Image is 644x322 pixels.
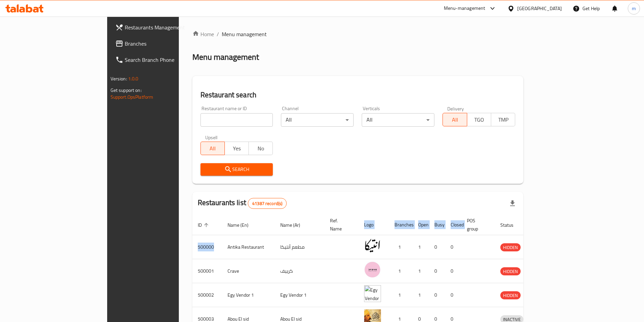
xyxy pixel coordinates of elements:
span: Version: [111,74,127,83]
span: 41387 record(s) [248,200,286,207]
label: Upsell [205,135,218,140]
td: 1 [413,259,429,283]
button: TMP [491,113,515,126]
th: Busy [429,215,445,235]
img: Antika Restaurant [364,237,381,254]
span: ID [198,221,211,229]
td: 1 [389,235,413,259]
td: 0 [429,283,445,307]
td: Egy Vendor 1 [275,283,325,307]
td: Crave [222,259,275,283]
span: Name (Ar) [280,221,309,229]
span: Restaurants Management [125,23,209,31]
th: Open [413,215,429,235]
span: Status [500,221,522,229]
input: Search for restaurant name or ID.. [200,113,273,127]
td: 0 [445,259,461,283]
td: 1 [413,283,429,307]
td: كرييف [275,259,325,283]
li: / [217,30,219,38]
span: All [446,115,464,125]
span: m [632,5,636,12]
span: Name (En) [228,221,257,229]
div: Menu-management [444,4,485,13]
span: HIDDEN [500,292,521,299]
button: No [248,142,273,155]
td: 1 [413,235,429,259]
span: All [204,144,222,153]
td: مطعم أنتيكا [275,235,325,259]
div: HIDDEN [500,243,521,251]
button: All [443,113,467,126]
a: Branches [110,35,215,52]
div: All [281,113,354,127]
span: Search Branch Phone [125,56,209,64]
label: Delivery [447,106,464,111]
span: HIDDEN [500,244,521,251]
span: Get support on: [111,86,142,95]
td: 0 [429,235,445,259]
a: Search Branch Phone [110,52,215,68]
td: 1 [389,259,413,283]
span: POS group [467,217,487,233]
span: No [252,144,270,153]
td: 0 [445,235,461,259]
div: All [362,113,434,127]
span: Search [206,165,268,174]
td: 0 [429,259,445,283]
td: 1 [389,283,413,307]
th: Closed [445,215,461,235]
td: 0 [445,283,461,307]
img: Crave [364,261,381,278]
nav: breadcrumb [192,30,524,38]
span: HIDDEN [500,268,521,275]
td: Egy Vendor 1 [222,283,275,307]
span: Branches [125,40,209,48]
h2: Menu management [192,52,259,63]
span: TMP [494,115,512,125]
img: Egy Vendor 1 [364,285,381,302]
td: Antika Restaurant [222,235,275,259]
th: Branches [389,215,413,235]
span: Ref. Name [330,217,351,233]
a: Restaurants Management [110,19,215,35]
h2: Restaurant search [200,90,516,100]
div: HIDDEN [500,291,521,299]
div: Total records count [248,198,287,209]
h2: Restaurants list [198,198,287,209]
button: TGO [467,113,491,126]
div: Export file [504,195,521,212]
th: Logo [359,215,389,235]
span: Yes [228,144,246,153]
button: Search [200,163,273,176]
span: 1.0.0 [128,74,139,83]
span: TGO [470,115,488,125]
a: Support.OpsPlatform [111,93,153,101]
button: All [200,142,225,155]
button: Yes [224,142,249,155]
span: Menu management [222,30,267,38]
div: [GEOGRAPHIC_DATA] [517,5,562,12]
